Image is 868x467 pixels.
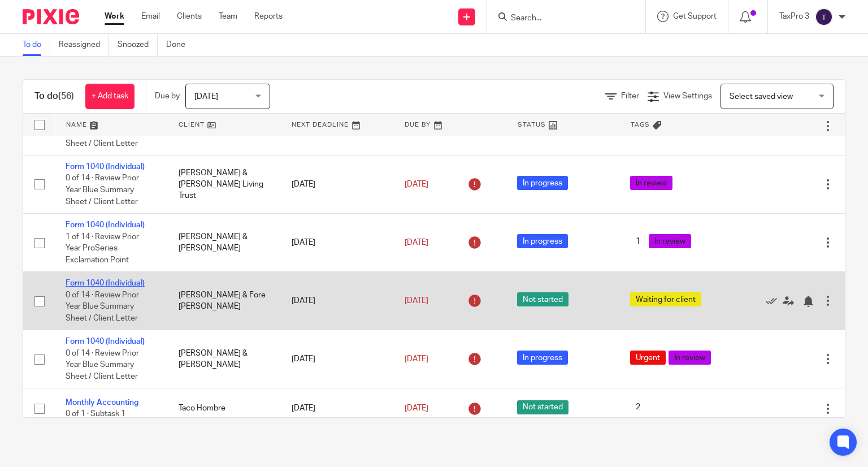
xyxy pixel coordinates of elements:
[58,92,74,101] span: (56)
[405,180,428,188] span: [DATE]
[630,176,672,190] span: In review
[405,297,428,305] span: [DATE]
[517,351,568,365] span: In progress
[177,11,202,22] a: Clients
[405,355,428,363] span: [DATE]
[254,11,283,22] a: Reports
[66,410,125,418] span: 0 of 1 · Subtask 1
[630,351,666,365] span: Urgent
[630,292,701,306] span: Waiting for client
[280,155,393,214] td: [DATE]
[280,214,393,272] td: [DATE]
[66,399,138,407] a: Monthly Accounting
[23,34,50,56] a: To do
[105,11,124,22] a: Work
[66,291,139,322] span: 0 of 14 · Review Prior Year Blue Summary Sheet / Client Letter
[631,122,650,128] span: Tags
[66,349,139,380] span: 0 of 14 · Review Prior Year Blue Summary Sheet / Client Letter
[730,93,793,101] span: Select saved view
[517,234,568,248] span: In progress
[510,14,611,24] input: Search
[167,155,280,214] td: [PERSON_NAME] & [PERSON_NAME] Living Trust
[66,233,139,264] span: 1 of 14 · Review Prior Year ProSeries Exclamation Point
[219,11,237,22] a: Team
[517,176,568,190] span: In progress
[167,388,280,429] td: Taco Hombre
[779,11,809,22] p: TaxPro 3
[167,272,280,330] td: [PERSON_NAME] & Fore [PERSON_NAME]
[621,92,639,100] span: Filter
[673,12,717,20] span: Get Support
[815,8,833,26] img: svg%3E
[649,234,691,248] span: In review
[405,404,428,412] span: [DATE]
[630,234,646,248] span: 1
[34,90,74,102] h1: To do
[194,93,218,101] span: [DATE]
[66,221,145,229] a: Form 1040 (Individual)
[66,175,139,206] span: 0 of 14 · Review Prior Year Blue Summary Sheet / Client Letter
[630,400,646,414] span: 2
[66,279,145,287] a: Form 1040 (Individual)
[85,84,134,109] a: + Add task
[23,9,79,24] img: Pixie
[280,272,393,330] td: [DATE]
[166,34,194,56] a: Done
[405,239,428,247] span: [DATE]
[517,292,568,306] span: Not started
[155,90,180,102] p: Due by
[280,388,393,429] td: [DATE]
[167,330,280,388] td: [PERSON_NAME] & [PERSON_NAME]
[663,92,712,100] span: View Settings
[141,11,160,22] a: Email
[517,400,568,414] span: Not started
[66,338,145,345] a: Form 1040 (Individual)
[167,214,280,272] td: [PERSON_NAME] & [PERSON_NAME]
[66,163,145,171] a: Form 1040 (Individual)
[59,34,109,56] a: Reassigned
[280,330,393,388] td: [DATE]
[66,116,139,148] span: 0 of 14 · Review Prior Year Blue Summary Sheet / Client Letter
[669,351,711,365] span: In review
[766,295,783,306] a: Mark as done
[118,34,158,56] a: Snoozed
